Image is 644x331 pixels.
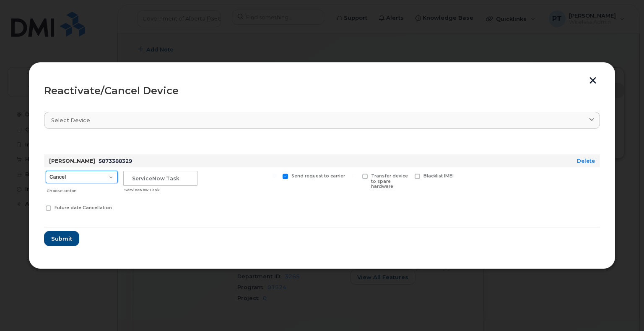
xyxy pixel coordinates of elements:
[291,173,345,179] span: Send request to carrier
[99,158,132,164] span: 5873388329
[405,174,409,178] input: Blacklist IMEI
[577,158,595,164] a: Delete
[44,86,600,96] div: Reactivate/Cancel Device
[47,184,118,194] div: Choose action
[352,174,356,178] input: Transfer device to spare hardware
[123,171,197,186] input: ServiceNow Task
[124,187,197,193] div: ServiceNow Task
[423,173,454,179] span: Blacklist IMEI
[273,174,277,178] input: Send request to carrier
[371,173,408,190] span: Transfer device to spare hardware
